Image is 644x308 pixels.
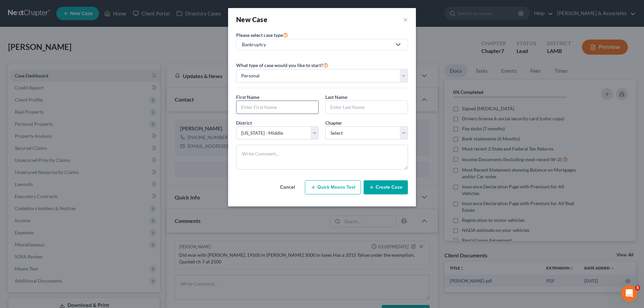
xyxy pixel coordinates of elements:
button: Create Case [364,180,408,194]
label: What type of case would you like to start? [236,61,328,69]
iframe: Intercom live chat [621,285,637,301]
button: Quick Means Test [305,180,361,194]
span: Please select case type [236,32,283,38]
strong: New Case [236,15,267,23]
div: Bankruptcy [242,41,391,48]
span: First Name [236,94,259,100]
span: Last Name [325,94,347,100]
button: × [403,15,408,24]
input: Enter Last Name [326,101,408,114]
span: 5 [635,285,640,291]
button: Cancel [273,181,302,194]
span: District [236,120,252,126]
span: Chapter [325,120,342,126]
input: Enter First Name [236,101,318,114]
